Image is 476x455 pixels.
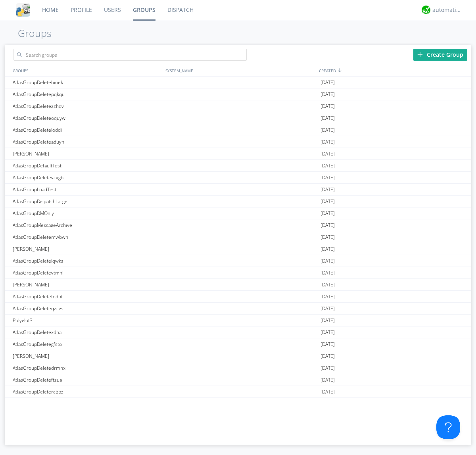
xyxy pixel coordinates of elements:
div: AtlasGroupDeletegfsto [11,338,163,350]
div: AtlasGroupDeletelqwks [11,255,163,267]
span: [DATE] [321,172,335,184]
div: AtlasGroupDMOnly [11,207,163,219]
div: [PERSON_NAME] [11,279,163,290]
a: AtlasGroupDeletercbbz[DATE] [5,386,471,398]
span: [DATE] [321,77,335,88]
a: AtlasGroupDeleteqzcvs[DATE] [5,303,471,315]
span: [DATE] [321,291,335,303]
a: AtlasGroupDeleteoquyw[DATE] [5,112,471,124]
img: plus.svg [417,52,423,57]
a: [PERSON_NAME][DATE] [5,350,471,362]
div: AtlasGroupDeletevtmhi [11,267,163,278]
div: AtlasGroupDeleteftzua [11,374,163,386]
span: [DATE] [321,148,335,160]
span: [DATE] [321,303,335,315]
a: AtlasGroupDeletefqdni[DATE] [5,291,471,303]
a: AtlasGroupDeleteloddi[DATE] [5,124,471,136]
div: AtlasGroupDeletexdnaj [11,326,163,338]
a: Polyglot3[DATE] [5,315,471,326]
span: [DATE] [321,100,335,112]
a: AtlasGroupDeletelqwks[DATE] [5,255,471,267]
a: AtlasGroupDeletevtmhi[DATE] [5,267,471,279]
a: AtlasGroupDeleteftzua[DATE] [5,374,471,386]
div: AtlasGroupDispatchLarge [11,196,163,207]
div: AtlasGroupDeleteqzcvs [11,303,163,314]
a: AtlasGroupDeletepqkqu[DATE] [5,88,471,100]
span: [DATE] [321,184,335,196]
a: [PERSON_NAME][DATE] [5,148,471,160]
span: [DATE] [321,267,335,279]
a: AtlasGroupDeletevcvgb[DATE] [5,172,471,184]
a: AtlasGroupDMOnly[DATE] [5,207,471,219]
span: [DATE] [321,279,335,291]
span: [DATE] [321,231,335,243]
span: [DATE] [321,124,335,136]
a: AtlasGroupDeletebinek[DATE] [5,77,471,88]
a: AtlasGroupDeletexdnaj[DATE] [5,326,471,338]
div: Create Group [413,49,467,61]
span: [DATE] [321,338,335,350]
div: AtlasGroupDeleteaduyn [11,136,163,148]
a: AtlasGroupDispatchLarge[DATE] [5,196,471,207]
a: [PERSON_NAME][DATE] [5,279,471,291]
a: [PERSON_NAME][DATE] [5,243,471,255]
span: [DATE] [321,219,335,231]
div: GROUPS [11,65,161,76]
div: [PERSON_NAME] [11,148,163,159]
a: AtlasGroupDeletegfsto[DATE] [5,338,471,350]
span: [DATE] [321,196,335,207]
span: [DATE] [321,315,335,326]
div: AtlasGroupDeletepqkqu [11,88,163,100]
div: AtlasGroupDeletefqdni [11,291,163,302]
div: AtlasGroupDeletehlpaj [11,398,163,409]
iframe: Toggle Customer Support [436,415,460,439]
div: [PERSON_NAME] [11,350,163,362]
img: d2d01cd9b4174d08988066c6d424eccd [422,6,430,14]
a: AtlasGroupMessageArchive[DATE] [5,219,471,231]
span: [DATE] [321,350,335,362]
a: AtlasGroupLoadTest[DATE] [5,184,471,196]
a: AtlasGroupDeletedrmnx[DATE] [5,362,471,374]
div: AtlasGroupDeletemwbwn [11,231,163,243]
div: AtlasGroupDeletedrmnx [11,362,163,374]
span: [DATE] [321,398,335,410]
div: SYSTEM_NAME [163,65,317,76]
span: [DATE] [321,160,335,172]
div: Polyglot3 [11,315,163,326]
a: AtlasGroupDeleteaduyn[DATE] [5,136,471,148]
span: [DATE] [321,112,335,124]
span: [DATE] [321,386,335,398]
span: [DATE] [321,243,335,255]
span: [DATE] [321,326,335,338]
div: AtlasGroupDeleteoquyw [11,112,163,124]
div: AtlasGroupMessageArchive [11,219,163,231]
div: CREATED [317,65,471,76]
span: [DATE] [321,255,335,267]
a: AtlasGroupDeletehlpaj[DATE] [5,398,471,410]
span: [DATE] [321,374,335,386]
div: AtlasGroupDeletebinek [11,77,163,88]
div: AtlasGroupDeletevcvgb [11,172,163,183]
a: AtlasGroupDefaultTest[DATE] [5,160,471,172]
div: AtlasGroupDeleteloddi [11,124,163,136]
div: AtlasGroupDeletezzhov [11,100,163,112]
span: [DATE] [321,136,335,148]
img: cddb5a64eb264b2086981ab96f4c1ba7 [16,3,30,17]
div: automation+atlas [432,6,462,14]
a: AtlasGroupDeletemwbwn[DATE] [5,231,471,243]
div: [PERSON_NAME] [11,243,163,255]
div: AtlasGroupLoadTest [11,184,163,195]
span: [DATE] [321,362,335,374]
span: [DATE] [321,207,335,219]
a: AtlasGroupDeletezzhov[DATE] [5,100,471,112]
div: AtlasGroupDefaultTest [11,160,163,171]
div: AtlasGroupDeletercbbz [11,386,163,397]
span: [DATE] [321,88,335,100]
input: Search groups [13,49,247,61]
